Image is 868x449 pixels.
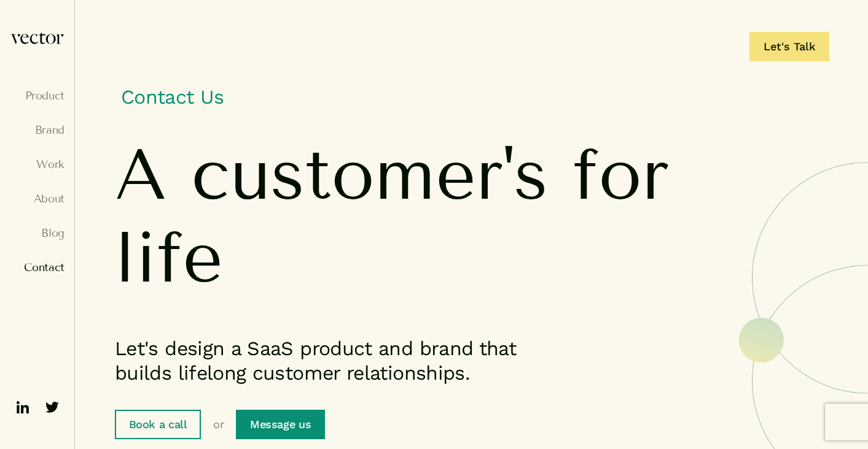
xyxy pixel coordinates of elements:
span: life [115,217,223,299]
a: Work [10,158,65,171]
p: Let's design a SaaS product and brand that builds lifelong customer relationships. [115,336,533,385]
span: or [213,417,224,432]
a: Message us [236,410,324,439]
a: Product [10,90,65,102]
span: customer's [191,134,548,217]
a: Contact [10,261,65,274]
a: Blog [10,227,65,239]
img: ico-twitter-fill [42,397,62,417]
a: Brand [10,124,65,136]
a: Book a call [115,410,201,439]
span: for [573,134,669,217]
img: ico-linkedin [13,397,33,417]
span: A [115,134,166,217]
a: Let's Talk [749,32,829,61]
h1: Contact Us [115,79,828,121]
a: About [10,193,65,205]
